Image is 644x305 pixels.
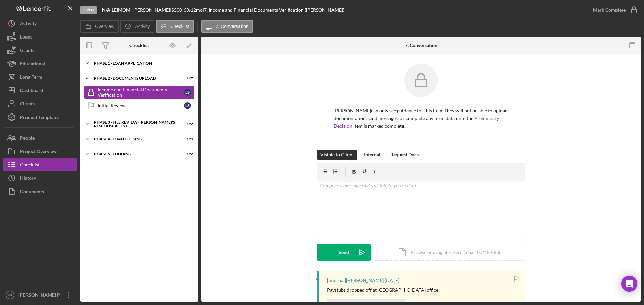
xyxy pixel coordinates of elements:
[94,152,176,156] div: Phase 5 - Funding
[20,17,37,32] div: Activity
[20,185,44,200] div: Documents
[387,150,422,160] button: Request Docs
[334,115,499,128] a: Preliminary Decision
[327,278,384,283] div: [Internal] [PERSON_NAME]
[95,24,114,29] label: Overview
[120,20,154,33] button: Activity
[20,44,34,59] div: Grants
[3,171,77,185] button: History
[156,20,194,33] button: Checklist
[20,131,35,146] div: People
[184,7,191,13] div: 5 %
[385,278,399,283] time: 2025-09-10 03:26
[216,24,249,29] label: 7. Conversation
[94,61,190,65] div: Phase 1 - Loan Application
[593,3,626,17] div: Mark Complete
[20,97,35,112] div: Clients
[317,244,371,261] button: Send
[181,137,193,141] div: 0 / 4
[80,20,119,33] button: Overview
[84,99,195,112] a: Initial ReviewLS
[3,288,77,302] button: MP[PERSON_NAME] P
[320,150,354,160] div: Visible to Client
[3,185,77,198] button: Documents
[361,150,384,160] button: Internal
[203,7,344,13] div: | 7. Income and Financial Documents Verification ([PERSON_NAME])
[181,122,193,126] div: 0 / 2
[191,7,203,13] div: 12 mo
[364,150,380,160] div: Internal
[3,57,77,70] button: Educational
[3,84,77,97] button: Dashboard
[102,7,110,13] b: N/A
[317,150,357,160] button: Visible to Client
[94,76,176,80] div: Phase 2 - DOCUMENTS UPLOAD
[390,150,419,160] div: Request Docs
[3,145,77,158] button: Project Overview
[20,171,36,186] div: History
[181,152,193,156] div: 0 / 2
[327,286,438,294] p: Paystubs dropped off at [GEOGRAPHIC_DATA] office
[201,20,253,33] button: 7. Conversation
[3,158,77,171] button: Checklist
[20,110,59,126] div: Product Templates
[586,3,641,17] button: Mark Complete
[339,244,349,261] div: Send
[3,70,77,84] button: Long-Term
[135,24,150,29] label: Activity
[129,43,149,48] div: Checklist
[3,97,77,110] button: Clients
[20,70,42,85] div: Long-Term
[112,7,171,13] div: LEIMOMI [PERSON_NAME] |
[184,89,191,96] div: L S
[20,84,43,99] div: Dashboard
[94,120,176,128] div: PHASE 3 - FILE REVIEW ([PERSON_NAME]'s Responsibility)
[405,43,437,48] div: 7. Conversation
[621,276,637,292] div: Open Intercom Messenger
[98,87,184,98] div: Income and Financial Documents Verification
[80,6,97,14] div: Open
[94,137,176,141] div: PHASE 4 - LOAN CLOSING
[3,131,77,145] button: People
[20,30,32,45] div: Loans
[171,7,182,13] span: $500
[17,288,60,303] div: [PERSON_NAME] P
[102,7,112,13] div: |
[98,103,184,108] div: Initial Review
[3,30,77,44] button: Loans
[3,17,77,30] button: Activity
[3,44,77,57] button: Grants
[20,145,57,160] div: Project Overview
[8,293,12,297] text: MP
[3,110,77,124] button: Product Templates
[184,102,191,109] div: L S
[84,86,195,99] a: Income and Financial Documents VerificationLS
[181,76,193,80] div: 0 / 2
[20,57,45,72] div: Educational
[334,107,508,130] p: [PERSON_NAME] can only see guidance for this item. They will not be able to upload documentation,...
[170,24,190,29] label: Checklist
[20,158,40,173] div: Checklist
